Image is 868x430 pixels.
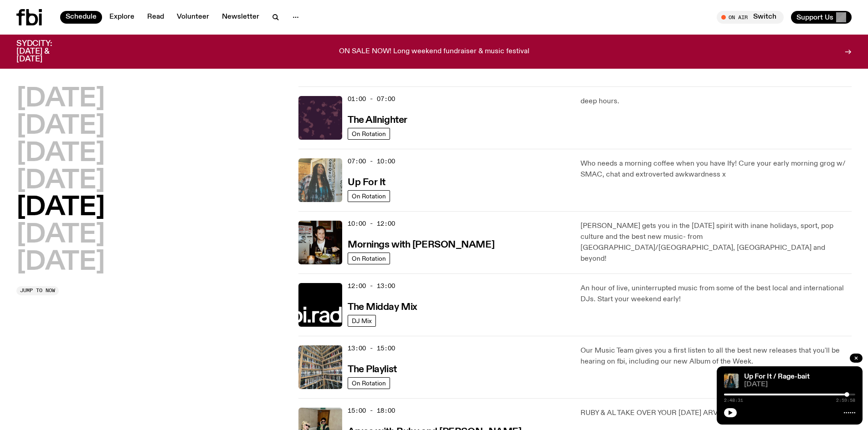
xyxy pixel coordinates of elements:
[348,301,417,312] a: The Midday Mix
[16,223,105,248] button: [DATE]
[352,192,386,199] span: On Rotation
[298,158,342,202] img: Ify - a Brown Skin girl with black braided twists, looking up to the side with her tongue stickin...
[348,238,494,250] a: Mornings with [PERSON_NAME]
[142,11,169,24] a: Read
[298,221,342,264] img: Sam blankly stares at the camera, brightly lit by a camera flash wearing a hat collared shirt and...
[352,317,372,324] span: DJ Mix
[16,114,105,139] button: [DATE]
[348,178,385,187] h3: Up For It
[724,398,743,403] span: 2:48:31
[16,40,75,63] h3: SYDCITY: [DATE] & [DATE]
[16,86,105,112] button: [DATE]
[348,116,407,125] h3: The Allnighter
[744,381,855,388] span: [DATE]
[580,221,852,264] p: [PERSON_NAME] gets you in the [DATE] spirit with inane holidays, sport, pop culture and the best ...
[16,195,105,221] button: [DATE]
[348,315,376,327] a: DJ Mix
[791,11,852,24] button: Support Us
[580,96,852,107] p: deep hours.
[580,158,852,180] p: Who needs a morning coffee when you have Ify! Cure your early morning grog w/ SMAC, chat and extr...
[298,345,342,389] img: A corner shot of the fbi music library
[16,286,59,295] button: Jump to now
[348,406,395,415] span: 15:00 - 18:00
[348,377,390,389] a: On Rotation
[717,11,784,24] button: On AirSwitch
[348,190,390,202] a: On Rotation
[724,374,739,388] img: Ify - a Brown Skin girl with black braided twists, looking up to the side with her tongue stickin...
[104,11,140,24] a: Explore
[348,240,494,250] h3: Mornings with [PERSON_NAME]
[348,303,417,312] h3: The Midday Mix
[171,11,215,24] a: Volunteer
[348,219,395,228] span: 10:00 - 12:00
[348,114,407,125] a: The Allnighter
[16,250,105,275] button: [DATE]
[796,13,833,21] span: Support Us
[348,253,390,264] a: On Rotation
[348,344,395,353] span: 13:00 - 15:00
[348,282,395,290] span: 12:00 - 13:00
[348,363,397,374] a: The Playlist
[580,408,852,419] p: RUBY & AL TAKE OVER YOUR [DATE] ARVOS!
[836,398,855,403] span: 2:59:58
[744,373,810,380] a: Up For It / Rage-bait
[60,11,102,24] a: Schedule
[16,168,105,194] button: [DATE]
[348,157,395,166] span: 07:00 - 10:00
[348,128,390,140] a: On Rotation
[348,176,385,187] a: Up For It
[580,345,852,367] p: Our Music Team gives you a first listen to all the best new releases that you'll be hearing on fb...
[580,283,852,305] p: An hour of live, uninterrupted music from some of the best local and international DJs. Start you...
[16,141,105,167] button: [DATE]
[348,365,397,374] h3: The Playlist
[216,11,265,24] a: Newsletter
[352,130,386,137] span: On Rotation
[339,48,529,56] p: ON SALE NOW! Long weekend fundraiser & music festival
[352,255,386,262] span: On Rotation
[20,288,55,293] span: Jump to now
[348,95,395,103] span: 01:00 - 07:00
[352,379,386,386] span: On Rotation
